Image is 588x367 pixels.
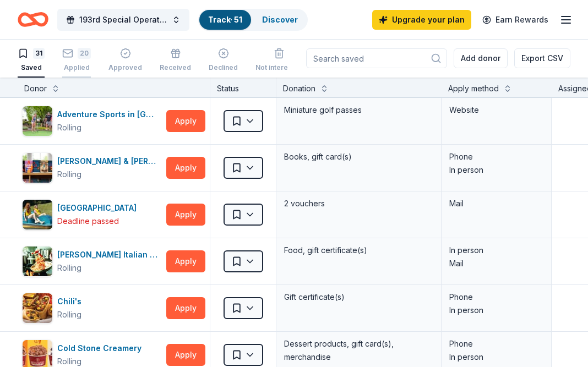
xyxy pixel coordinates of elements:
div: Mail [449,257,543,270]
button: 193rd Special Operations Wing Association 3rd Annual Golf Tournament [57,9,189,31]
div: Chili's [57,295,86,308]
button: Apply [166,110,205,132]
button: Declined [209,43,238,78]
div: 20 [78,48,91,59]
a: Discover [262,15,298,24]
div: Gift certificate(s) [283,289,434,305]
div: Apply method [448,82,499,95]
div: Mail [449,197,543,210]
div: In person [449,350,543,364]
div: Phone [449,291,543,304]
a: Earn Rewards [476,10,555,30]
button: Apply [166,297,205,319]
div: Phone [449,337,543,350]
button: 20Applied [62,43,91,78]
div: Donor [24,82,47,95]
a: Home [18,7,48,32]
button: Add donor [454,48,508,68]
img: Image for Chili's [23,293,52,323]
div: [PERSON_NAME] & [PERSON_NAME] [57,155,162,168]
button: Image for Barnes & Noble[PERSON_NAME] & [PERSON_NAME]Rolling [22,152,162,183]
div: Rolling [57,308,81,321]
button: 31Saved [18,43,45,78]
div: [PERSON_NAME] Italian Grill [57,248,162,261]
a: Track· 51 [208,15,242,24]
div: Rolling [57,261,81,275]
div: Miniature golf passes [283,102,434,118]
div: Website [449,103,543,117]
a: Upgrade your plan [372,10,471,30]
img: Image for Adventure Sports in Hershey [23,106,52,136]
button: Apply [166,157,205,179]
span: 193rd Special Operations Wing Association 3rd Annual Golf Tournament [79,13,167,26]
div: [GEOGRAPHIC_DATA] [57,201,141,215]
button: Not interested [255,43,303,78]
button: Received [160,43,191,78]
button: Image for Carrabba's Italian Grill[PERSON_NAME] Italian GrillRolling [22,246,162,277]
div: Applied [62,63,91,72]
div: Status [210,78,276,97]
img: Image for Carrabba's Italian Grill [23,247,52,276]
div: Donation [283,82,315,95]
div: In person [449,163,543,177]
button: Apply [166,250,205,272]
div: Saved [18,63,45,72]
div: Books, gift card(s) [283,149,434,165]
div: Not interested [255,63,303,72]
div: 31 [33,48,45,59]
button: Export CSV [514,48,570,68]
div: Adventure Sports in [GEOGRAPHIC_DATA] [57,108,162,121]
div: Declined [209,63,238,72]
div: Food, gift certificate(s) [283,243,434,258]
button: Apply [166,204,205,226]
div: Dessert products, gift card(s), merchandise [283,336,434,365]
div: Approved [108,63,142,72]
div: In person [449,304,543,317]
img: Image for Barnes & Noble [23,153,52,183]
div: Phone [449,150,543,163]
input: Search saved [306,48,447,68]
div: In person [449,244,543,257]
div: Received [160,63,191,72]
div: 2 vouchers [283,196,434,211]
button: Image for Bear Creek Mountain Resort[GEOGRAPHIC_DATA]Deadline passed [22,199,162,230]
div: Rolling [57,168,81,181]
div: Deadline passed [57,215,119,228]
button: Approved [108,43,142,78]
img: Image for Bear Creek Mountain Resort [23,200,52,229]
button: Image for Adventure Sports in HersheyAdventure Sports in [GEOGRAPHIC_DATA]Rolling [22,106,162,136]
button: Image for Chili'sChili'sRolling [22,293,162,324]
button: Apply [166,344,205,366]
button: Track· 51Discover [198,9,308,31]
div: Cold Stone Creamery [57,342,146,355]
div: Rolling [57,121,81,134]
